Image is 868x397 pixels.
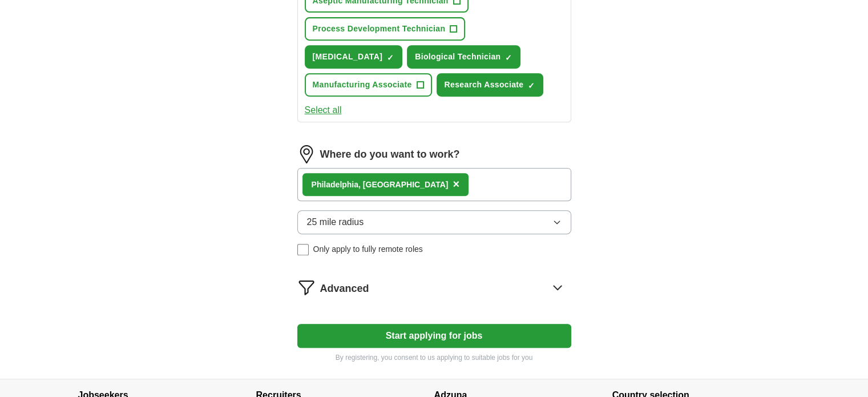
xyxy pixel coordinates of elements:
button: Start applying for jobs [297,324,571,348]
span: Biological Technician [415,51,500,63]
span: Only apply to fully remote roles [313,243,423,255]
span: Manufacturing Associate [313,79,412,91]
button: 25 mile radius [297,210,571,234]
button: Research Associate✓ [437,73,544,97]
img: filter [297,278,316,296]
p: By registering, you consent to us applying to suitable jobs for you [297,352,571,363]
button: [MEDICAL_DATA]✓ [305,45,403,69]
img: location.png [297,145,316,163]
button: Biological Technician✓ [407,45,520,69]
button: Process Development Technician [305,17,466,41]
span: 25 mile radius [307,215,364,229]
span: [MEDICAL_DATA] [313,51,383,63]
button: Manufacturing Associate [305,73,432,97]
button: × [453,176,459,193]
span: ✓ [528,81,535,90]
label: Where do you want to work? [320,147,460,162]
span: × [453,178,459,190]
div: lphia, [GEOGRAPHIC_DATA] [312,179,449,191]
span: Advanced [320,281,369,296]
span: Research Associate [445,79,524,91]
input: Only apply to fully remote roles [297,244,309,255]
span: ✓ [387,53,394,62]
strong: Philade [312,180,340,189]
span: ✓ [505,53,512,62]
button: Select all [305,103,342,117]
span: Process Development Technician [313,23,446,35]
